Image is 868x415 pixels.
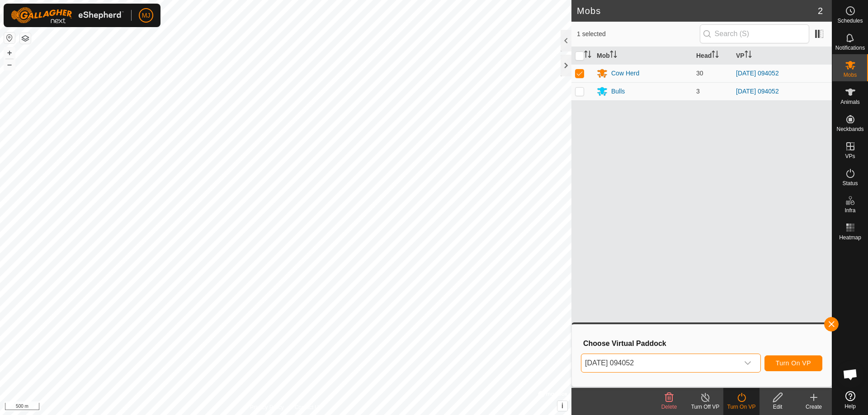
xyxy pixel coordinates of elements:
[845,154,855,159] span: VPs
[759,403,796,411] div: Edit
[4,33,15,43] button: Reset Map
[844,72,857,78] span: Mobs
[700,24,809,43] input: Search (S)
[696,70,703,77] span: 30
[577,5,818,16] h2: Mobs
[736,88,779,95] a: [DATE] 094052
[696,88,700,95] span: 3
[796,403,832,411] div: Create
[842,181,858,186] span: Status
[11,7,124,23] img: Gallagher Logo
[837,18,863,23] span: Schedules
[4,59,15,70] button: –
[836,126,863,132] span: Neckbands
[687,403,723,411] div: Turn Off VP
[818,4,823,18] span: 2
[593,47,693,65] th: Mob
[610,52,617,59] p-sorticon: Activate to sort
[832,387,868,413] a: Help
[732,47,832,65] th: VP
[723,403,759,411] div: Turn On VP
[583,339,822,348] h3: Choose Virtual Paddock
[739,354,757,372] div: dropdown trigger
[250,403,284,411] a: Privacy Policy
[745,52,752,59] p-sorticon: Activate to sort
[837,361,864,388] div: Open chat
[661,404,677,410] span: Delete
[4,47,15,58] button: +
[584,52,591,59] p-sorticon: Activate to sort
[835,45,865,51] span: Notifications
[295,403,321,411] a: Contact Us
[577,29,700,39] span: 1 selected
[581,354,739,372] span: 2025-09-08 094052
[839,235,861,240] span: Heatmap
[611,69,639,78] div: Cow Herd
[557,401,567,411] button: i
[776,359,811,367] span: Turn On VP
[712,52,719,59] p-sorticon: Activate to sort
[844,404,856,409] span: Help
[142,11,151,20] span: MJ
[736,70,779,77] a: [DATE] 094052
[693,47,732,65] th: Head
[561,402,563,410] span: i
[840,99,860,105] span: Animals
[844,208,855,213] span: Infra
[20,33,31,44] button: Map Layers
[764,355,822,371] button: Turn On VP
[611,87,625,96] div: Bulls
